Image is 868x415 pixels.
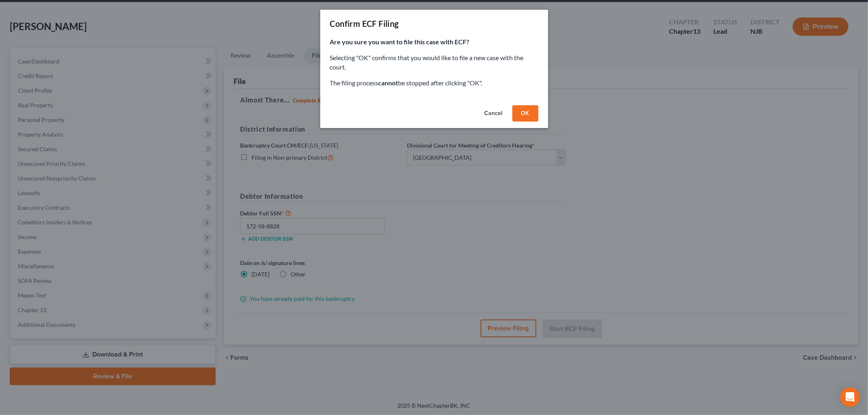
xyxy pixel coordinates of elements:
[330,18,399,29] div: Confirm ECF Filing
[378,79,398,87] strong: cannot
[478,105,509,122] button: Cancel
[840,387,860,407] div: Open Intercom Messenger
[330,78,538,88] p: The filing process be stopped after clicking "OK".
[330,53,538,72] p: Selecting "OK" confirms that you would like to file a new case with the court.
[330,38,470,46] strong: Are you sure you want to file this case with ECF?
[512,105,538,122] button: OK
